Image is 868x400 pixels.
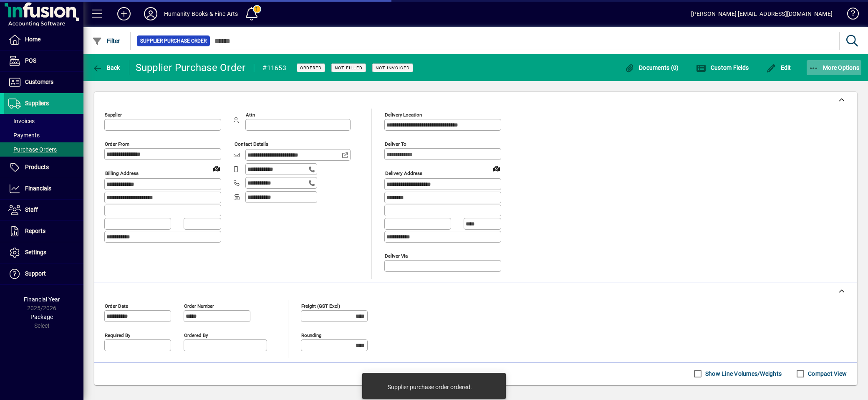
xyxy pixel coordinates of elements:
div: [PERSON_NAME] [EMAIL_ADDRESS][DOMAIN_NAME] [691,7,833,20]
a: Home [4,29,83,50]
label: Compact View [806,370,847,378]
button: More Options [807,60,862,75]
span: Package [30,314,53,320]
button: Add [111,6,137,21]
span: Products [25,164,49,170]
mat-label: Deliver To [385,141,406,147]
a: Support [4,263,83,284]
mat-label: Delivery Location [385,112,422,118]
span: POS [25,57,36,64]
a: Settings [4,242,83,263]
label: Show Line Volumes/Weights [704,370,782,378]
mat-label: Freight (GST excl) [301,303,340,309]
button: Edit [764,60,793,75]
mat-label: Attn [246,112,255,118]
div: Humanity Books & Fine Arts [164,7,238,20]
span: Custom Fields [696,64,749,71]
span: More Options [809,64,860,71]
a: View on map [490,162,503,175]
a: View on map [210,162,223,175]
a: Payments [4,128,83,142]
span: Documents (0) [625,64,679,71]
span: Staff [25,206,38,213]
span: Ordered [300,65,322,71]
span: Settings [25,249,46,256]
a: POS [4,51,83,71]
mat-label: Ordered by [184,332,208,338]
span: Payments [8,132,40,139]
button: Filter [90,33,122,48]
span: Invoices [8,118,35,124]
span: Support [25,270,46,277]
mat-label: Supplier [105,112,122,118]
span: Not Invoiced [376,65,410,71]
span: Purchase Orders [8,146,57,153]
mat-label: Deliver via [385,253,408,258]
button: Custom Fields [694,60,751,75]
mat-label: Rounding [301,332,321,338]
a: Customers [4,72,83,93]
a: Invoices [4,114,83,128]
div: #11653 [262,61,286,75]
span: Suppliers [25,100,49,106]
button: Documents (0) [623,60,681,75]
span: Supplier Purchase Order [140,37,207,45]
div: Supplier purchase order ordered. [388,383,472,391]
span: Reports [25,228,45,234]
button: Profile [137,6,164,21]
mat-label: Order date [105,303,128,309]
span: Not Filled [335,65,363,71]
span: Financials [25,185,51,192]
span: Filter [92,38,120,44]
a: Purchase Orders [4,142,83,157]
a: Knowledge Base [841,2,858,29]
mat-label: Required by [105,332,130,338]
a: Financials [4,178,83,199]
a: Products [4,157,83,178]
button: Back [90,60,122,75]
span: Edit [766,64,791,71]
span: Home [25,36,40,43]
a: Staff [4,200,83,220]
mat-label: Order from [105,141,129,147]
a: Reports [4,221,83,242]
mat-label: Order number [184,303,214,309]
app-page-header-button: Back [83,60,129,75]
span: Back [92,64,120,71]
span: Financial Year [24,296,60,303]
span: Customers [25,78,53,85]
div: Supplier Purchase Order [136,61,246,74]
